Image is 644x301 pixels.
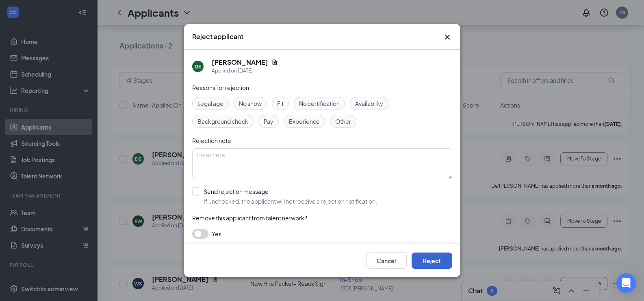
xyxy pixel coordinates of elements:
span: Pay [264,117,273,126]
button: Close [442,32,452,42]
span: Availability [355,99,383,108]
span: Yes [212,229,221,239]
div: DE [195,63,201,70]
span: Legal age [197,99,223,108]
svg: Cross [442,32,452,42]
span: No show [239,99,262,108]
span: Reasons for rejection [192,84,249,91]
span: Other [335,117,351,126]
span: Remove this applicant from talent network? [192,214,307,222]
div: Applied on [DATE] [212,67,278,75]
span: Rejection note [192,137,231,144]
svg: Document [271,59,278,66]
div: Open Intercom Messenger [616,273,636,293]
h3: Reject applicant [192,32,243,41]
span: Background check [197,117,248,126]
button: Cancel [366,253,407,269]
button: Reject [412,253,452,269]
h5: [PERSON_NAME] [212,58,268,67]
span: Experience [289,117,320,126]
span: No certification [299,99,340,108]
span: Fit [277,99,284,108]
